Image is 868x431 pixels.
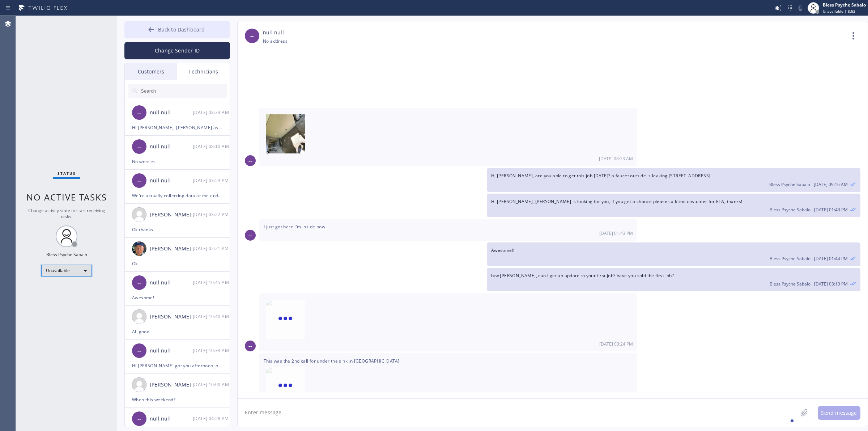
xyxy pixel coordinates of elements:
[248,157,252,165] span: --
[132,328,222,336] div: All good
[193,414,230,423] div: 08/06/2025 9:28 AM
[193,380,230,389] div: 08/11/2025 9:00 AM
[823,9,855,14] span: Unavailable | 8:53
[132,259,222,268] div: Ok
[487,268,860,291] div: 08/08/2025 9:10 AM
[264,358,633,408] span: This was the 2nd call for under the sink in [GEOGRAPHIC_DATA]
[137,143,141,151] span: --
[491,272,674,279] span: btw [PERSON_NAME], can I get an update to your first job? have you sold the first job?
[248,342,252,350] span: --
[814,281,848,287] span: [DATE] 03:10 PM
[46,252,87,258] div: Bless Psyche Sabalo
[150,177,193,185] div: null null
[266,114,309,153] img: MEbdc999e395ea46b48d84af9b34fad2d4
[137,279,141,287] span: --
[487,242,860,266] div: 08/08/2025 9:44 AM
[150,347,193,355] div: null null
[769,181,810,187] span: Bless Psyche Sabalo
[193,210,230,219] div: 08/11/2025 9:22 AM
[491,173,711,179] span: Hi [PERSON_NAME], are you able to get this job [DATE]? a faucet outside is leaking [STREET_ADDRESS]
[132,225,222,234] div: Ok thanks
[491,198,743,204] span: Hi [PERSON_NAME], [PERSON_NAME] is looking for you, if you get a chance please call/text costumer...
[150,279,193,287] div: null null
[263,29,284,37] a: null null
[248,231,252,240] span: --
[818,406,860,420] button: Send message
[250,32,254,40] span: --
[259,353,637,418] div: 08/08/2025 9:30 AM
[259,219,637,241] div: 08/08/2025 9:43 AM
[491,247,515,253] span: Awesome!!
[150,415,193,423] div: null null
[823,2,866,8] div: Bless Psyche Sabalo
[132,396,222,404] div: When this weekend?
[264,224,325,230] span: I just got here I'm inside now
[137,347,141,355] span: --
[132,309,146,324] img: user.png
[814,255,848,262] span: [DATE] 01:44 PM
[599,230,633,236] span: [DATE] 01:43 PM
[193,176,230,185] div: 08/11/2025 9:54 AM
[193,278,230,287] div: 08/11/2025 9:45 AM
[124,42,230,59] button: Change Sender ID
[132,157,222,166] div: No worries
[41,265,92,276] div: Unavailable
[814,181,848,187] span: [DATE] 09:16 AM
[150,109,193,117] div: null null
[795,3,805,13] button: Mute
[132,191,222,200] div: We're actually collecting data at the end of the day to report with [PERSON_NAME]
[132,123,222,132] div: Hi [PERSON_NAME], [PERSON_NAME] ask me when are you able to send the photos and estimate?
[158,26,205,33] span: Back to Dashboard
[137,415,141,423] span: --
[487,194,860,217] div: 08/08/2025 9:43 AM
[150,211,193,219] div: [PERSON_NAME]
[132,293,222,302] div: Awesome!
[259,108,637,166] div: 08/08/2025 9:13 AM
[150,313,193,321] div: [PERSON_NAME]
[599,156,633,162] span: [DATE] 08:13 AM
[770,281,810,287] span: Bless Psyche Sabalo
[150,381,193,389] div: [PERSON_NAME]
[137,177,141,185] span: --
[132,241,146,256] img: eb1005bbae17aab9b5e109a2067821b9.jpg
[770,207,810,213] span: Bless Psyche Sabalo
[193,142,230,151] div: 08/12/2025 9:10 AM
[487,168,860,191] div: 08/08/2025 9:16 AM
[814,207,848,213] span: [DATE] 01:43 PM
[132,362,222,370] div: Hi [PERSON_NAME] got you afternoon job: 2-5, $99, Standard WH, smoke is coming out, 6-8 months, n...
[193,108,230,117] div: 08/12/2025 9:33 AM
[259,293,637,351] div: 08/08/2025 9:24 AM
[124,21,230,38] button: Back to Dashboard
[150,143,193,151] div: null null
[132,207,146,222] img: user.png
[58,171,76,176] span: Status
[770,255,810,262] span: Bless Psyche Sabalo
[193,244,230,253] div: 08/11/2025 9:21 AM
[125,63,177,80] div: Customers
[263,37,288,45] div: No address
[140,84,227,98] input: Search
[150,245,193,253] div: [PERSON_NAME]
[132,377,146,392] img: user.png
[137,109,141,117] span: --
[599,341,633,347] span: [DATE] 03:24 PM
[26,191,107,203] span: No active tasks
[193,312,230,321] div: 08/11/2025 9:40 AM
[193,346,230,355] div: 08/11/2025 9:33 AM
[28,207,105,220] span: Change activity state to start receiving tasks.
[177,63,230,80] div: Technicians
